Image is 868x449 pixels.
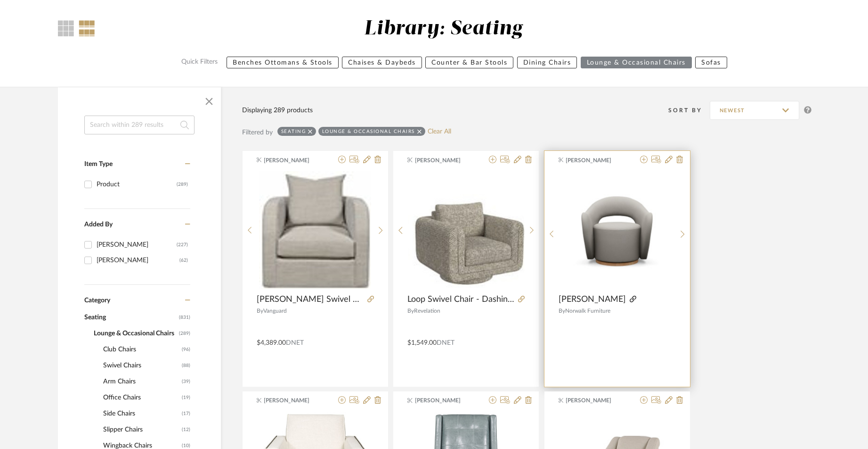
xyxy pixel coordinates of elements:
[103,390,179,406] span: Office Chairs
[97,237,177,252] div: [PERSON_NAME]
[182,406,190,421] span: (17)
[415,156,474,165] span: [PERSON_NAME]
[257,294,364,305] span: [PERSON_NAME] Swivel Chair
[84,297,110,305] span: Category
[281,128,306,134] div: Seating
[559,308,565,314] span: By
[177,177,188,192] div: (289)
[97,177,177,192] div: Product
[407,340,437,346] span: $1,549.00
[414,308,440,314] span: Revelation
[342,57,422,68] button: Chaises & Daybeds
[668,106,710,115] div: Sort By
[182,358,190,373] span: (88)
[257,308,263,314] span: By
[179,326,190,341] span: (289)
[407,308,414,314] span: By
[695,57,727,68] button: Sofas
[182,422,190,437] span: (12)
[179,253,188,268] div: (62)
[264,156,323,165] span: [PERSON_NAME]
[182,390,190,405] span: (19)
[182,374,190,389] span: (39)
[177,237,188,252] div: (227)
[84,161,113,167] span: Item Type
[408,172,525,289] img: Loop Swivel Chair - Dashing Olive
[581,57,692,68] button: Lounge & Occasional Chairs
[559,294,626,305] span: [PERSON_NAME]
[103,341,179,358] span: Club Chairs
[517,57,577,68] button: Dining Chairs
[103,374,179,390] span: Arm Chairs
[364,17,523,41] div: Library: Seating
[176,57,223,68] label: Quick Filters
[566,156,625,165] span: [PERSON_NAME]
[94,325,177,341] span: Lounge & Occasional Chairs
[242,105,313,116] div: Displaying 289 products
[559,172,675,289] img: BECKY
[322,128,415,134] div: Lounge & Occasional Chairs
[227,57,339,68] button: Benches Ottomans & Stools
[286,340,304,346] span: DNET
[559,171,675,289] div: 0
[182,342,190,357] span: (96)
[259,171,371,289] img: Ostrum Swivel Chair
[257,340,286,346] span: $4,389.00
[264,396,323,405] span: [PERSON_NAME]
[103,422,179,438] span: Slipper Chairs
[84,116,195,134] input: Search within 289 results
[263,308,287,314] span: Vanguard
[97,253,179,268] div: [PERSON_NAME]
[407,294,514,305] span: Loop Swivel Chair - Dashing Olive
[566,396,625,405] span: [PERSON_NAME]
[425,57,513,68] button: Counter & Bar Stools
[428,128,451,136] a: Clear All
[179,310,190,325] span: (831)
[200,92,219,111] button: Close
[103,406,179,422] span: Side Chairs
[84,221,113,228] span: Added By
[437,340,454,346] span: DNET
[242,127,273,138] div: Filtered by
[84,309,177,325] span: Seating
[415,396,474,405] span: [PERSON_NAME]
[103,358,179,374] span: Swivel Chairs
[565,308,610,314] span: Norwalk Furniture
